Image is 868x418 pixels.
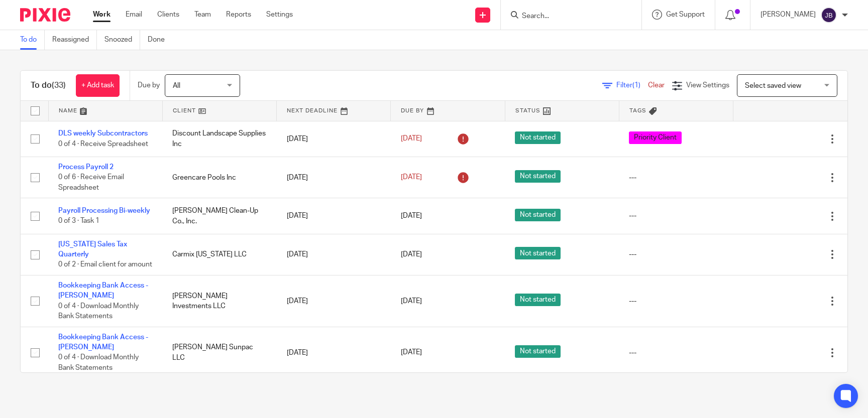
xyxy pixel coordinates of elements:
td: [DATE] [277,157,391,198]
span: Not started [515,131,561,144]
div: --- [629,211,723,221]
a: To do [20,30,45,50]
span: Not started [515,294,561,306]
a: Bookkeeping Bank Access - [PERSON_NAME] [58,282,148,299]
span: [DATE] [401,298,422,305]
span: [DATE] [401,349,422,356]
span: Get Support [666,11,705,18]
a: Reports [226,10,251,20]
span: 0 of 4 · Download Monthly Bank Statements [58,354,139,372]
td: Carmix [US_STATE] LLC [162,234,276,275]
div: --- [629,296,723,306]
span: Not started [515,170,561,183]
a: Payroll Processing Bi-weekly [58,207,150,214]
a: Reassigned [52,30,97,50]
span: (33) [52,81,66,89]
img: Pixie [20,8,70,22]
span: Tags [629,108,646,113]
td: [PERSON_NAME] Sunpac LLC [162,327,276,378]
td: [DATE] [277,198,391,234]
a: Team [194,10,211,20]
span: Filter [616,82,648,89]
span: [DATE] [401,135,422,143]
h1: To do [31,80,66,91]
td: [DATE] [277,327,391,378]
span: 0 of 4 · Receive Spreadsheet [58,141,148,148]
span: Not started [515,345,561,358]
td: [DATE] [277,121,391,157]
a: [US_STATE] Sales Tax Quarterly [58,241,127,258]
span: 0 of 4 · Download Monthly Bank Statements [58,303,139,320]
td: [DATE] [277,275,391,327]
td: Discount Landscape Supplies Inc [162,121,276,157]
span: 0 of 6 · Receive Email Spreadsheet [58,174,124,192]
a: Bookkeeping Bank Access - [PERSON_NAME] [58,334,148,351]
a: Clients [157,10,179,20]
a: DLS weekly Subcontractors [58,130,148,137]
span: 0 of 2 · Email client for amount [58,261,152,268]
span: 0 of 3 · Task 1 [58,218,99,225]
img: svg%3E [821,7,837,23]
span: [DATE] [401,213,422,220]
p: [PERSON_NAME] [761,10,816,20]
span: View Settings [686,82,729,89]
td: Greencare Pools Inc [162,157,276,198]
td: [DATE] [277,234,391,275]
span: Select saved view [745,82,801,89]
span: [DATE] [401,251,422,258]
input: Search [521,12,611,21]
div: --- [629,249,723,259]
a: Clear [648,82,665,89]
a: Email [126,10,142,20]
div: --- [629,348,723,358]
span: Not started [515,209,561,221]
td: [PERSON_NAME] Clean-Up Co., Inc. [162,198,276,234]
a: Process Payroll 2 [58,164,114,171]
a: Snoozed [104,30,140,50]
span: [DATE] [401,174,422,181]
span: Priority Client [629,131,682,144]
p: Due by [138,80,160,90]
a: Settings [266,10,293,20]
a: Work [93,10,111,20]
span: All [173,82,180,89]
a: + Add task [76,74,120,97]
a: Done [148,30,172,50]
span: Not started [515,247,561,259]
td: [PERSON_NAME] Investments LLC [162,275,276,327]
span: (1) [632,82,640,89]
div: --- [629,173,723,183]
